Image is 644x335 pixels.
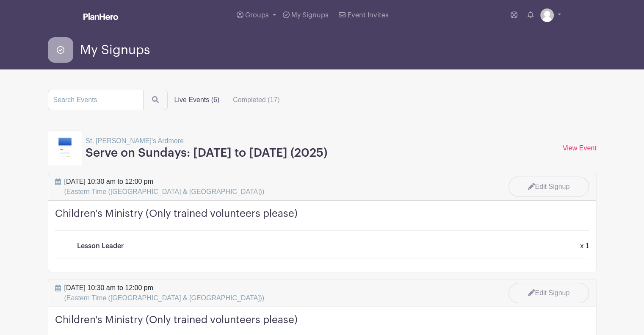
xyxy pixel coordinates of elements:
div: x 1 [575,241,594,251]
label: Live Events (6) [168,91,227,108]
a: Edit Signup [509,177,589,197]
label: Completed (17) [226,91,286,108]
span: (Eastern Time ([GEOGRAPHIC_DATA] & [GEOGRAPHIC_DATA])) [64,188,265,195]
p: St. [PERSON_NAME]'s Ardmore [86,136,327,146]
span: [DATE] 10:30 am to 12:00 pm [64,283,265,303]
span: [DATE] 10:30 am to 12:00 pm [64,177,265,197]
span: Event Invites [348,12,389,19]
p: Lesson Leader [77,241,124,251]
span: My Signups [291,12,329,19]
div: filters [168,91,287,108]
h4: Children's Ministry (Only trained volunteers please) [55,208,589,231]
span: Groups [245,12,269,19]
img: template9-63edcacfaf2fb6570c2d519c84fe92c0a60f82f14013cd3b098e25ecaaffc40c.svg [58,138,72,159]
img: logo_white-6c42ec7e38ccf1d336a20a19083b03d10ae64f83f12c07503d8b9e83406b4c7d.svg [83,13,118,20]
h3: Serve on Sundays: [DATE] to [DATE] (2025) [86,146,327,161]
img: default-ce2991bfa6775e67f084385cd625a349d9dcbb7a52a09fb2fda1e96e2d18dcdb.png [540,8,554,22]
a: View Event [563,144,597,152]
input: Search Events [48,90,144,110]
span: My Signups [80,43,150,57]
a: Edit Signup [509,283,589,303]
span: (Eastern Time ([GEOGRAPHIC_DATA] & [GEOGRAPHIC_DATA])) [64,294,265,302]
